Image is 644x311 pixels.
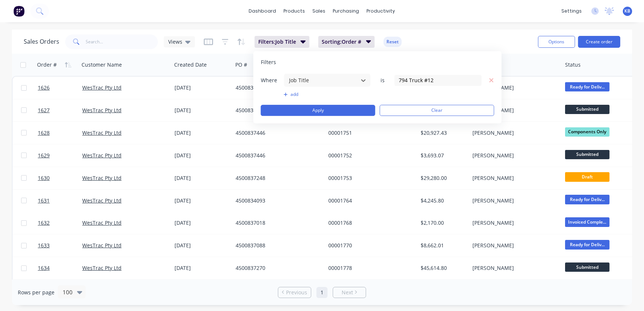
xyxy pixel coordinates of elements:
[236,152,318,159] div: 4500837446
[38,107,50,114] span: 1627
[565,195,610,204] span: Ready for Deliv...
[236,107,318,114] div: 4500837229
[395,75,482,86] input: Search Job Title...
[316,287,328,298] a: Page 1 is your current page
[421,129,465,137] div: $20,927.43
[38,264,50,272] span: 1634
[472,264,555,272] div: [PERSON_NAME]
[578,36,620,48] button: Create order
[328,174,411,182] div: 00001753
[82,84,122,91] a: WesTrac Pty Ltd
[175,129,230,137] div: [DATE]
[168,38,182,46] span: Views
[284,91,371,97] button: add
[175,264,230,272] div: [DATE]
[472,174,555,182] div: [PERSON_NAME]
[565,172,610,181] span: Draft
[318,36,375,48] button: Sorting:Order #
[236,129,318,137] div: 4500837446
[565,82,610,91] span: Ready for Deliv...
[82,152,122,159] a: WesTrac Pty Ltd
[38,152,50,159] span: 1629
[538,36,575,48] button: Options
[565,127,610,137] span: Components Only
[328,197,411,204] div: 00001764
[261,77,283,84] span: Where
[565,150,610,159] span: Submitted
[472,242,555,249] div: [PERSON_NAME]
[175,174,230,182] div: [DATE]
[245,6,280,17] a: dashboard
[175,152,230,159] div: [DATE]
[174,61,207,68] div: Created Date
[13,6,24,17] img: Factory
[258,38,296,46] span: Filters: Job Title
[565,240,610,249] span: Ready for Deliv...
[175,242,230,249] div: [DATE]
[38,212,82,234] a: 1632
[235,61,247,68] div: PO #
[329,6,363,17] div: purchasing
[37,61,57,68] div: Order #
[421,242,465,249] div: $8,662.01
[558,6,585,17] div: settings
[175,219,230,227] div: [DATE]
[82,129,122,136] a: WesTrac Pty Ltd
[328,219,411,227] div: 00001768
[38,257,82,279] a: 1634
[375,77,390,84] span: is
[275,287,369,298] ul: Pagination
[82,264,122,271] a: WesTrac Pty Ltd
[175,107,230,114] div: [DATE]
[82,174,122,181] a: WesTrac Pty Ltd
[472,107,555,114] div: [PERSON_NAME]
[236,174,318,182] div: 4500837248
[38,174,50,182] span: 1630
[380,105,494,116] button: Clear
[82,219,122,226] a: WesTrac Pty Ltd
[472,84,555,91] div: [PERSON_NAME]
[421,219,465,227] div: $2,170.00
[278,289,311,296] a: Previous page
[328,242,411,249] div: 00001770
[38,234,82,257] a: 1633
[261,58,276,66] span: Filters
[38,99,82,121] a: 1627
[175,84,230,91] div: [DATE]
[255,36,309,48] button: Filters:Job Title
[565,105,610,114] span: Submitted
[309,6,329,17] div: sales
[472,129,555,137] div: [PERSON_NAME]
[236,264,318,272] div: 4500837270
[82,242,122,249] a: WesTrac Pty Ltd
[472,197,555,204] div: [PERSON_NAME]
[333,289,366,296] a: Next page
[328,129,411,137] div: 00001751
[565,217,610,227] span: Invoiced Comple...
[86,34,158,49] input: Search...
[565,61,581,68] div: Status
[38,122,82,144] a: 1628
[18,289,54,296] span: Rows per page
[38,242,50,249] span: 1633
[363,6,399,17] div: productivity
[24,38,59,45] h1: Sales Orders
[322,38,362,46] span: Sorting: Order #
[328,264,411,272] div: 00001778
[328,152,411,159] div: 00001752
[38,77,82,99] a: 1626
[236,242,318,249] div: 4500837088
[565,262,610,272] span: Submitted
[472,219,555,227] div: [PERSON_NAME]
[261,105,375,116] button: Apply
[421,152,465,159] div: $3,693.07
[38,190,82,212] a: 1631
[38,84,50,91] span: 1626
[236,84,318,91] div: 4500836757
[38,144,82,167] a: 1629
[286,289,307,296] span: Previous
[236,197,318,204] div: 4500834093
[472,152,555,159] div: [PERSON_NAME]
[175,197,230,204] div: [DATE]
[342,289,353,296] span: Next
